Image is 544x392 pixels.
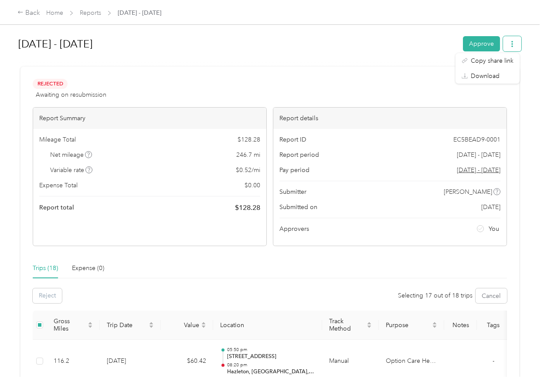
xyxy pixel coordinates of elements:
span: 246.7 mi [236,150,260,159]
button: Approve [463,36,500,51]
td: 116.2 [47,340,100,383]
span: Report total [39,203,74,212]
th: Tags [477,311,510,340]
th: Gross Miles [47,311,100,340]
span: $ 0.52 / mi [236,166,260,175]
span: Go to pay period [457,166,500,175]
span: Net mileage [50,150,92,159]
div: Selecting 17 out of 18 trips [398,291,473,301]
span: caret-up [367,321,372,326]
span: Gross Miles [54,318,86,332]
span: caret-down [367,324,372,329]
span: Rejected [33,79,68,89]
span: Pay period [279,166,309,175]
span: Expense Total [39,181,78,190]
span: Variable rate [50,166,93,175]
p: 08:20 pm [227,362,315,368]
span: caret-down [201,324,206,329]
iframe: Everlance-gr Chat Button Frame [495,343,544,392]
span: caret-down [88,324,93,329]
p: 05:50 pm [227,347,315,353]
span: [DATE] [481,203,500,212]
a: Reports [80,9,101,17]
th: Trip Date [100,311,161,340]
td: Option Care Health [379,340,444,383]
p: Hazleton, [GEOGRAPHIC_DATA], [GEOGRAPHIC_DATA] [227,368,315,376]
span: caret-up [432,321,437,326]
span: - [493,357,494,365]
span: caret-up [201,321,206,326]
td: Manual [322,340,379,383]
span: Value [168,321,199,329]
span: EC5BEAD9-0001 [453,135,500,144]
span: Submitter [279,187,306,196]
span: caret-up [149,321,154,326]
div: Report Summary [33,108,266,129]
span: You [489,224,499,233]
th: Value [161,311,213,340]
span: $ 0.00 [245,181,260,190]
span: Trip Date [107,321,147,329]
span: Approvers [279,224,309,233]
th: Location [213,311,322,340]
th: Purpose [379,311,444,340]
span: Download [471,71,500,81]
span: Track Method [329,318,365,332]
span: Purpose [386,321,430,329]
td: [DATE] [100,340,161,383]
span: [PERSON_NAME] [444,187,492,196]
td: $60.42 [161,340,213,383]
span: caret-down [432,324,437,329]
div: Report details [273,108,507,129]
div: Trips (18) [33,264,58,273]
span: caret-down [149,324,154,329]
span: Mileage Total [39,135,76,144]
th: Notes [444,311,477,340]
button: Cancel [476,288,507,303]
div: Expense (0) [72,264,104,273]
span: Awaiting on resubmission [36,90,106,99]
span: [DATE] - [DATE] [118,8,161,17]
span: $ 128.28 [238,135,260,144]
span: caret-up [88,321,93,326]
span: Report period [279,150,319,159]
th: Track Method [322,311,379,340]
span: $ 128.28 [235,203,260,213]
a: Home [46,9,63,17]
span: Copy share link [471,56,513,65]
div: Back [17,8,40,18]
p: [STREET_ADDRESS] [227,353,315,361]
span: Submitted on [279,203,317,212]
span: [DATE] - [DATE] [457,150,500,159]
h1: Sep 1 - 30, 2025 [18,34,457,54]
span: Report ID [279,135,306,144]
